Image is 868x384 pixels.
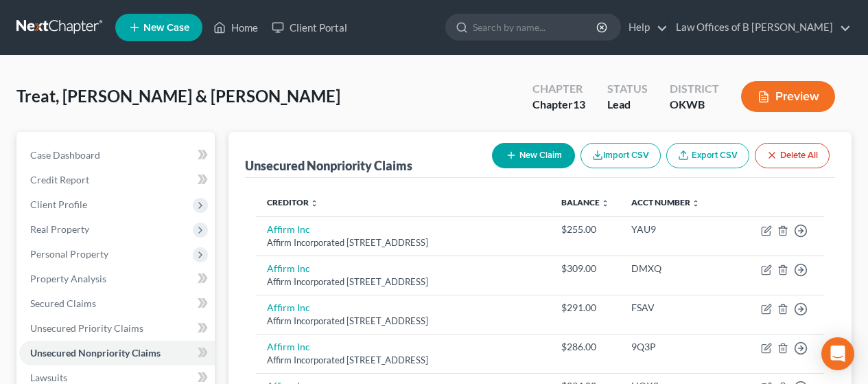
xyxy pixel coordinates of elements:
div: District [670,81,719,97]
div: Lead [607,97,648,113]
span: Treat, [PERSON_NAME] & [PERSON_NAME] [16,86,340,106]
a: Acct Number unfold_more [631,197,700,207]
a: Help [622,15,668,40]
div: Chapter [532,97,585,113]
div: $286.00 [561,340,609,354]
input: Search by name... [473,14,598,40]
div: 9Q3P [631,340,739,354]
span: Real Property [30,223,89,235]
div: Affirm Incorporated [STREET_ADDRESS] [267,354,539,367]
a: Affirm Inc [267,223,310,235]
i: unfold_more [310,199,318,207]
div: Affirm Incorporated [STREET_ADDRESS] [267,236,539,249]
div: $309.00 [561,262,609,275]
a: Balance unfold_more [561,197,609,207]
span: Secured Claims [30,297,96,309]
span: Unsecured Nonpriority Claims [30,347,161,359]
a: Creditor unfold_more [267,197,318,207]
span: Credit Report [30,174,89,185]
div: $291.00 [561,301,609,315]
div: YAU9 [631,223,739,236]
a: Property Analysis [19,267,215,291]
a: Unsecured Priority Claims [19,316,215,341]
i: unfold_more [601,199,609,207]
a: Affirm Inc [267,302,310,313]
div: Chapter [532,81,585,97]
a: Home [207,15,265,40]
button: Import CSV [580,143,661,168]
div: OKWB [670,97,719,113]
a: Client Portal [265,15,354,40]
span: Case Dashboard [30,149,100,161]
span: 13 [573,98,585,111]
i: unfold_more [692,199,700,207]
span: Client Profile [30,199,87,210]
div: Status [607,81,648,97]
div: Affirm Incorporated [STREET_ADDRESS] [267,315,539,328]
a: Export CSV [666,143,749,168]
div: FSAV [631,301,739,315]
div: Unsecured Nonpriority Claims [245,157,412,174]
div: $255.00 [561,223,609,236]
span: Lawsuits [30,372,67,383]
span: Unsecured Priority Claims [30,322,143,334]
button: Delete All [755,143,830,168]
button: Preview [741,81,835,112]
span: Property Analysis [30,273,106,284]
div: DMXQ [631,262,739,275]
a: Unsecured Nonpriority Claims [19,341,215,365]
span: New Case [143,23,189,33]
a: Affirm Inc [267,341,310,352]
a: Case Dashboard [19,143,215,168]
span: Personal Property [30,248,108,260]
div: Open Intercom Messenger [821,337,854,370]
a: Law Offices of B [PERSON_NAME] [669,15,851,40]
button: New Claim [492,143,575,168]
div: Affirm Incorporated [STREET_ADDRESS] [267,275,539,289]
a: Secured Claims [19,291,215,316]
a: Affirm Inc [267,262,310,274]
a: Credit Report [19,168,215,192]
